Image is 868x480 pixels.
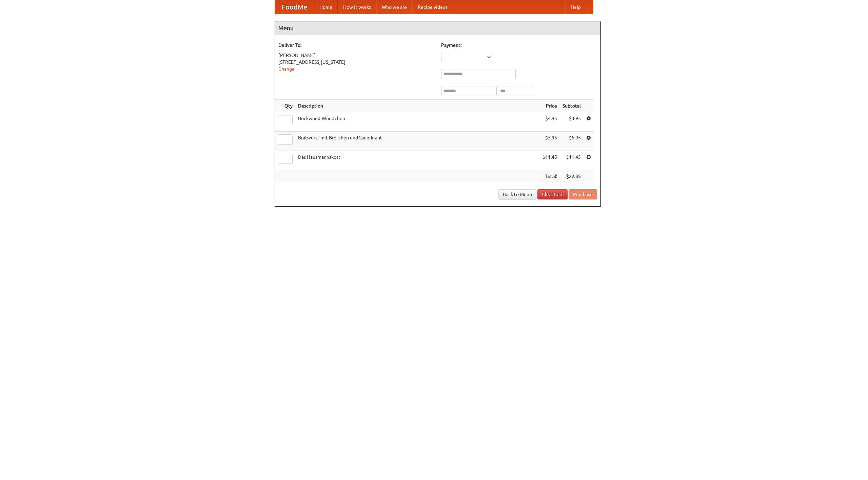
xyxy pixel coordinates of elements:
[498,189,536,199] a: Back to Menu
[278,52,434,59] div: [PERSON_NAME]
[314,0,338,14] a: Home
[540,112,560,132] td: $4.95
[275,0,314,14] a: FoodMe
[278,42,434,49] h5: Deliver To:
[278,66,295,72] a: Change
[569,189,597,199] button: Purchase
[540,100,560,112] th: Price
[295,132,540,151] td: Bratwurst mit Brötchen und Sauerkraut
[275,21,600,35] h4: Menu
[537,189,568,199] a: Clear Cart
[565,0,586,14] a: Help
[275,100,295,112] th: Qty
[441,42,597,49] h5: Payment:
[295,112,540,132] td: Bockwurst Würstchen
[560,151,584,170] td: $11.45
[412,0,453,14] a: Recipe videos
[560,170,584,183] th: $22.35
[540,170,560,183] th: Total:
[560,112,584,132] td: $4.95
[338,0,376,14] a: How it works
[278,59,434,65] div: [STREET_ADDRESS][US_STATE]
[560,100,584,112] th: Subtotal
[295,151,540,170] td: Das Hausmannskost
[560,132,584,151] td: $5.95
[376,0,412,14] a: Who we are
[540,132,560,151] td: $5.95
[540,151,560,170] td: $11.45
[295,100,540,112] th: Description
